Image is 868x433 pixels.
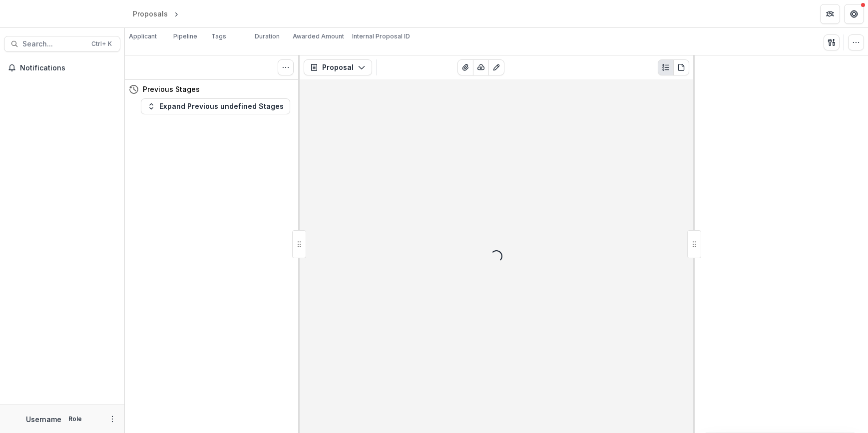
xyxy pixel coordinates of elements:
nav: breadcrumb [129,6,223,21]
button: More [106,413,118,425]
button: Edit as form [488,59,504,75]
div: Ctrl + K [89,38,114,49]
p: Awarded Amount [293,32,344,41]
p: Tags [211,32,226,41]
button: View Attached Files [457,59,473,75]
p: Duration [255,32,280,41]
button: Plaintext view [658,59,674,75]
button: Partners [820,4,840,24]
p: Internal Proposal ID [352,32,410,41]
button: Get Help [844,4,864,24]
span: Search... [22,40,85,48]
button: Expand Previous undefined Stages [141,98,290,114]
a: Proposals [129,6,172,21]
div: Proposals [133,8,168,19]
p: Applicant [129,32,157,41]
button: Search... [4,36,120,52]
p: Pipeline [173,32,197,41]
button: Proposal [304,59,372,75]
button: Notifications [4,60,120,76]
p: Username [26,414,61,425]
span: Notifications [20,64,116,72]
p: Role [65,415,85,424]
button: Toggle View Cancelled Tasks [278,59,294,75]
button: PDF view [673,59,689,75]
h4: Previous Stages [143,84,200,94]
